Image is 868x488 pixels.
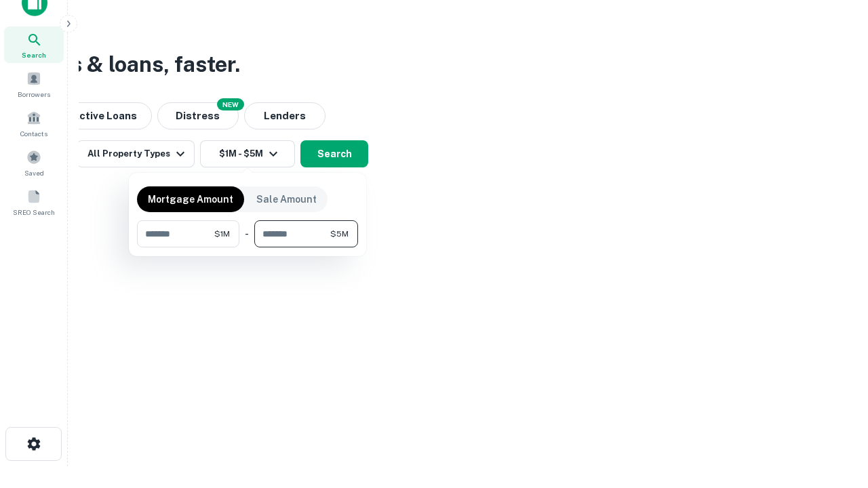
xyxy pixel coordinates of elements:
[330,228,349,240] span: $5M
[800,380,868,445] iframe: Chat Widget
[245,220,249,247] div: -
[148,192,233,207] p: Mortgage Amount
[256,192,317,207] p: Sale Amount
[214,228,230,240] span: $1M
